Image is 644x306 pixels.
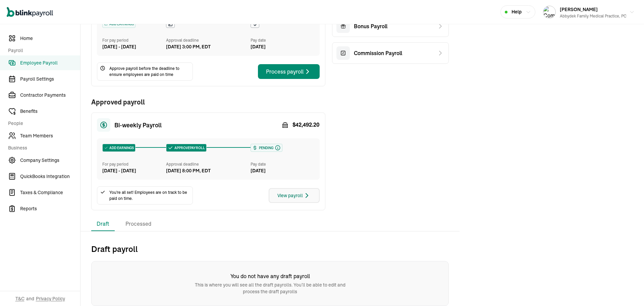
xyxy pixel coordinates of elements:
div: [DATE] - [DATE] [102,43,166,50]
span: Taxes & Compliance [20,189,80,196]
div: [DATE] - [DATE] [102,167,166,174]
span: Bi-weekly Payroll [114,121,162,130]
p: This is where you will see all the draft payrolls. You’ll be able to edit and process the draft p... [190,281,351,295]
button: Process payroll [258,64,320,79]
h1: Approved payroll [91,97,325,107]
span: Pending [258,145,273,150]
span: Bonus Payroll [354,22,387,30]
div: Pay date [251,161,314,167]
span: $ 42,492.20 [292,121,320,129]
span: Business [8,144,76,151]
span: Payroll [8,47,76,54]
div: Approval deadline [166,161,248,167]
div: View payroll [277,191,311,200]
span: Home [20,35,80,42]
button: View payroll [269,188,320,203]
div: Approval deadline [166,37,248,43]
span: Team Members [20,132,80,139]
div: [DATE] 3:00 PM, EDT [166,43,211,50]
iframe: Chat Widget [532,233,644,306]
span: T&C [15,295,24,302]
span: Company Settings [20,157,80,164]
span: Commission Payroll [354,49,402,57]
span: Payroll Settings [20,76,80,83]
li: Processed [120,217,157,231]
span: Approve payroll before the deadline to ensure employees are paid on time [109,65,190,78]
span: QuickBooks Integration [20,173,80,180]
h2: Draft payroll [91,244,449,254]
div: Abbydek Family Medical Practice, PC [560,13,627,19]
div: Pay date [251,37,314,43]
span: People [8,120,76,127]
span: You're all set! Employees are on track to be paid on time. [109,189,190,202]
nav: Global [7,2,53,22]
span: Privacy Policy [36,295,65,302]
div: For pay period [102,37,166,43]
div: ADD EARNINGS [103,144,135,151]
span: Benefits [20,108,80,115]
div: Process payroll [266,68,312,76]
div: [DATE] [251,43,314,50]
div: For pay period [102,161,166,167]
div: [DATE] [251,167,314,174]
button: Help [500,5,535,18]
span: [PERSON_NAME] [560,6,598,12]
div: [DATE] 8:00 PM, EDT [166,167,211,174]
span: Reports [20,205,80,212]
span: APPROVE PAYROLL [173,145,205,150]
button: Company logo[PERSON_NAME]Abbydek Family Medical Practice, PC [540,4,637,20]
li: Draft [91,217,115,231]
span: Contractor Payments [20,92,80,99]
span: Employee Payroll [20,59,80,67]
span: Help [512,8,522,15]
img: Company logo [543,6,555,18]
h6: You do not have any draft payroll [190,272,351,280]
